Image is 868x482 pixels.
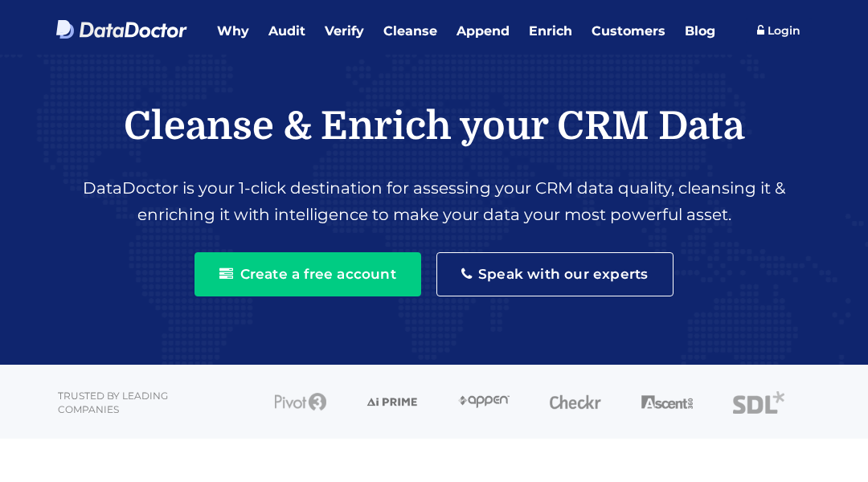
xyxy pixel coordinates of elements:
[458,395,510,408] img: appen
[582,8,675,43] a: Customers
[207,8,259,43] a: Why
[592,23,665,39] span: Customers
[194,252,420,296] button: Create a free account
[217,23,249,39] span: Why
[436,252,674,296] button: Speak with our experts
[275,393,326,411] img: pivot3
[315,8,374,43] a: Verify
[374,8,447,43] a: Cleanse
[746,18,812,43] a: Login
[529,23,572,39] span: Enrich
[447,8,519,43] a: Append
[366,395,418,410] img: iprime
[58,365,231,416] p: TRUSTED BY LEADING COMPANIES
[12,103,856,152] h1: Cleanse & Enrich your CRM Data
[519,8,582,43] a: Enrich
[685,23,715,39] span: Blog
[675,8,725,43] a: Blog
[457,23,510,39] span: Append
[325,23,364,39] span: Verify
[268,23,305,39] span: Audit
[383,23,437,39] span: Cleanse
[550,394,601,410] img: checkr
[12,159,856,228] p: DataDoctor is your 1-click destination for assessing your CRM data quality, cleansing it & enrich...
[733,390,784,415] img: sdl
[259,8,315,43] a: Audit
[641,395,693,409] img: ascent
